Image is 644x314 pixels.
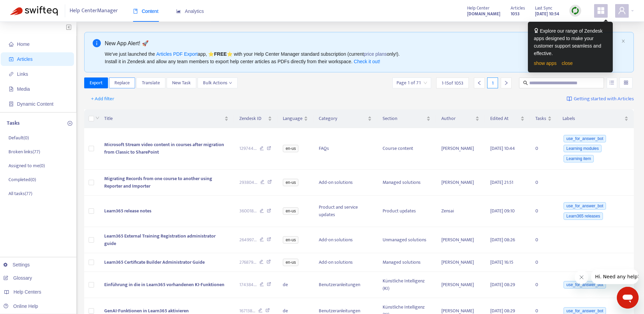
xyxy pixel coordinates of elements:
[567,96,572,102] img: image-link
[557,109,634,128] th: Labels
[477,81,482,85] span: left
[198,77,238,88] button: Bulk Actionsdown
[3,262,30,267] a: Settings
[95,116,99,120] span: down
[530,196,557,227] td: 0
[490,115,519,122] span: Edited At
[136,77,165,88] button: Translate
[441,115,474,122] span: Author
[490,258,513,266] span: [DATE] 16:15
[377,253,436,272] td: Managed solutions
[99,109,234,128] th: Title
[563,115,623,122] span: Labels
[104,232,216,247] span: Learn365 External Training Registration administrator guide
[511,4,525,12] span: Articles
[167,77,196,88] button: New Task
[564,135,606,142] span: use_for_answer_bot
[436,196,485,227] td: Zensai
[574,95,634,103] span: Getting started with Articles
[8,134,29,141] p: Default ( 0 )
[283,259,298,266] span: en-us
[142,79,160,87] span: Translate
[564,155,594,162] span: Learning item
[564,212,603,220] span: Learn365 releases
[104,141,224,156] span: Microsoft Stream video content in courses after migration from Classic to SharePoint
[14,289,41,295] span: Help Centers
[105,39,619,48] div: New App Alert! 🚀
[313,170,377,196] td: Add-on solutions
[591,269,639,284] iframe: Message from company
[313,109,377,128] th: Category
[534,60,557,66] a: show apps
[617,287,639,309] iframe: Button to launch messaging window
[109,77,135,88] button: Replace
[283,179,298,186] span: en-us
[10,6,58,16] img: Swifteq
[90,79,103,87] span: Export
[277,272,313,298] td: de
[487,77,498,88] div: 1
[436,272,485,298] td: [PERSON_NAME]
[530,109,557,128] th: Tasks
[239,281,257,289] span: 174384 ...
[354,59,380,64] a: Check it out!
[283,115,302,122] span: Language
[377,227,436,253] td: Unmanaged solutions
[17,71,28,77] span: Links
[156,51,198,57] a: Articles PDF Export
[9,102,14,106] span: container
[239,115,267,122] span: Zendesk ID
[567,93,634,104] a: Getting started with Articles
[214,51,226,57] b: FREE
[3,275,32,281] a: Glossary
[68,121,72,126] span: plus-circle
[104,281,224,289] span: Einführung in die in Learn365 vorhandenen KI-Funktionen
[283,207,298,215] span: en-us
[383,115,425,122] span: Section
[490,207,515,215] span: [DATE] 09:10
[504,81,509,85] span: right
[530,170,557,196] td: 0
[564,202,606,210] span: use_for_answer_bot
[490,236,515,244] span: [DATE] 08:26
[490,144,515,152] span: [DATE] 10:44
[535,10,559,18] strong: [DATE] 10:54
[490,178,513,186] span: [DATE] 21:51
[436,253,485,272] td: [PERSON_NAME]
[530,227,557,253] td: 0
[485,109,530,128] th: Edited At
[86,93,119,104] button: + Add filter
[364,51,387,57] a: price plans
[17,86,30,92] span: Media
[436,128,485,170] td: [PERSON_NAME]
[104,115,223,122] span: Title
[283,145,298,152] span: en-us
[442,80,463,87] span: 1 - 15 of 1053
[436,170,485,196] td: [PERSON_NAME]
[239,259,256,266] span: 276879 ...
[133,8,159,14] span: Content
[377,128,436,170] td: Course content
[467,10,500,18] strong: [DOMAIN_NAME]
[176,9,181,14] span: area-chart
[239,145,257,152] span: 129744 ...
[377,109,436,128] th: Section
[523,81,528,85] span: search
[467,10,500,18] a: [DOMAIN_NAME]
[319,115,366,122] span: Category
[239,207,257,215] span: 360018 ...
[104,207,151,215] span: Learn365 release notes
[239,179,257,186] span: 293804 ...
[84,77,108,88] button: Export
[609,80,614,85] span: unordered-list
[114,79,130,87] span: Replace
[564,281,606,289] span: use_for_answer_bot
[607,77,617,88] button: unordered-list
[313,196,377,227] td: Product and service updates
[105,50,619,65] div: We've just launched the app, ⭐ ⭐️ with your Help Center Manager standard subscription (current on...
[313,128,377,170] td: FAQs
[621,39,625,43] button: close
[618,6,626,15] span: user
[535,115,546,122] span: Tasks
[133,9,138,14] span: book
